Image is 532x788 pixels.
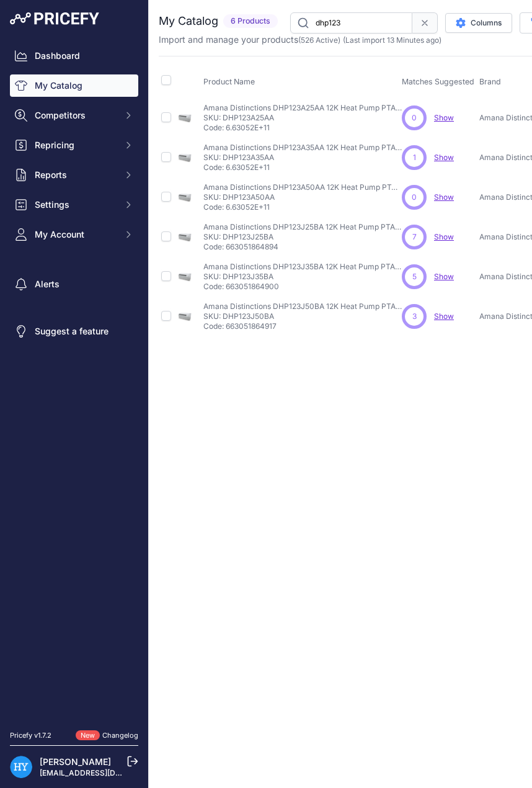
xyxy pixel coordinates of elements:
[203,123,402,133] p: Code: 6.63052E+11
[10,273,138,295] a: Alerts
[10,320,138,343] a: Suggest a feature
[203,242,402,252] p: Code: 663051864894
[203,282,402,292] p: Code: 663051864900
[10,45,138,67] a: Dashboard
[203,77,255,86] span: Product Name
[10,104,138,127] button: Competitors
[203,143,402,153] p: Amana Distinctions DHP123A35AA 12K Heat Pump PTAC 208/230V 20 AMP
[434,192,454,202] a: Show
[434,113,454,122] a: Show
[412,311,417,322] span: 3
[35,109,116,122] span: Competitors
[343,35,441,45] span: (Last import 13 Minutes ago)
[40,768,169,777] a: [EMAIL_ADDRESS][DOMAIN_NAME]
[203,163,402,172] p: Code: 6.63052E+11
[10,730,51,741] div: Pricefy v1.7.2
[203,232,402,242] p: SKU: DHP123J25BA
[412,192,417,203] span: 0
[40,756,111,767] a: [PERSON_NAME]
[35,169,116,181] span: Reports
[10,164,138,186] button: Reports
[412,271,417,282] span: 5
[203,103,402,113] p: Amana Distinctions DHP123A25AA 12K Heat Pump PTAC 208/230V 15 AMP
[203,321,402,331] p: Code: 663051864917
[159,34,441,46] p: Import and manage your products
[434,232,454,241] a: Show
[35,199,116,211] span: Settings
[35,139,116,151] span: Repricing
[203,192,402,202] p: SKU: DHP123A50AA
[290,12,412,34] input: Search
[203,311,402,321] p: SKU: DHP123J50BA
[10,194,138,216] button: Settings
[203,262,402,272] p: Amana Distinctions DHP123J35BA 12K Heat Pump PTAC 208/230V 20 AMP, R-32
[413,152,416,163] span: 1
[35,228,116,241] span: My Account
[203,202,402,212] p: Code: 6.63052E+11
[10,134,138,156] button: Repricing
[102,731,138,740] a: Changelog
[203,153,402,163] p: SKU: DHP123A35AA
[203,272,402,282] p: SKU: DHP123J35BA
[301,35,338,45] a: 526 Active
[76,730,100,741] span: New
[10,45,138,715] nav: Sidebar
[203,113,402,123] p: SKU: DHP123A25AA
[159,12,218,30] h2: My Catalog
[10,223,138,246] button: My Account
[434,311,454,321] a: Show
[445,13,512,33] button: Columns
[298,35,340,45] span: ( )
[223,14,278,29] span: 6 Products
[10,12,99,25] img: Pricefy Logo
[402,77,474,86] span: Matches Suggested
[10,74,138,97] a: My Catalog
[203,222,402,232] p: Amana Distinctions DHP123J25BA 12K Heat Pump PTAC 208/230V 15 AMP, R-32
[412,112,417,123] span: 0
[434,153,454,162] a: Show
[203,302,402,311] p: Amana Distinctions DHP123J50BA 12K Heat Pump PTAC 208/230V 30 AMP, R-32
[203,182,402,192] p: Amana Distinctions DHP123A50AA 12K Heat Pump PTAC 208/230V 30 AMP
[479,77,501,86] span: Brand
[412,231,417,243] span: 7
[434,272,454,281] a: Show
